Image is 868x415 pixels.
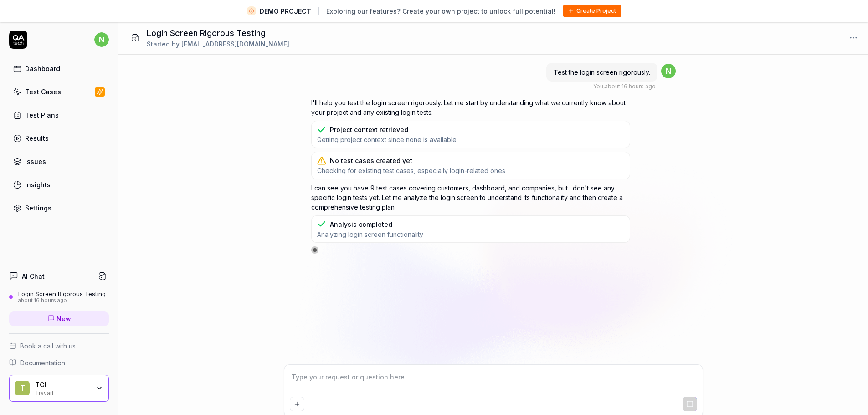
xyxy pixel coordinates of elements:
h4: AI Chat [22,272,45,281]
div: Travart [35,389,90,396]
button: Add attachment [290,397,304,411]
div: Dashboard [25,64,60,73]
span: Analyzing login screen functionality [317,230,423,239]
span: T [15,381,30,395]
span: DEMO PROJECT [260,6,311,16]
h1: Login Screen Rigorous Testing [147,27,289,39]
div: TCI [35,381,90,389]
div: Project context retrieved [330,125,408,134]
a: Test Cases [9,83,109,101]
button: TTCITravart [9,375,109,402]
div: Login Screen Rigorous Testing [18,290,106,297]
a: Results [9,129,109,147]
span: Getting project context since none is available [317,135,457,144]
span: Checking for existing test cases, especially login-related ones [317,166,505,175]
p: I'll help you test the login screen rigorously. Let me start by understanding what we currently k... [311,98,630,117]
button: n [94,31,109,49]
a: Settings [9,199,109,217]
span: You [593,83,603,90]
div: No test cases created yet [330,156,412,165]
a: Documentation [9,358,109,368]
a: Insights [9,176,109,194]
button: Create Project [563,5,621,17]
a: Login Screen Rigorous Testingabout 16 hours ago [9,290,109,304]
span: New [56,314,71,323]
div: Test Plans [25,110,59,120]
span: Documentation [20,358,65,368]
span: Book a call with us [20,341,76,351]
div: , about 16 hours ago [593,82,656,91]
div: Settings [25,203,51,213]
div: Issues [25,157,46,166]
a: New [9,311,109,326]
a: Issues [9,153,109,170]
div: Started by [147,39,289,49]
span: Exploring our features? Create your own project to unlock full potential! [326,6,555,16]
span: [EMAIL_ADDRESS][DOMAIN_NAME] [181,40,289,48]
div: Insights [25,180,51,190]
a: Test Plans [9,106,109,124]
span: n [661,64,676,78]
span: Test the login screen rigorously. [554,68,650,76]
div: Results [25,133,49,143]
a: Book a call with us [9,341,109,351]
p: I can see you have 9 test cases covering customers, dashboard, and companies, but I don't see any... [311,183,630,212]
span: n [94,32,109,47]
div: Test Cases [25,87,61,97]
div: Analysis completed [330,220,392,229]
a: Dashboard [9,60,109,77]
div: about 16 hours ago [18,297,106,304]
